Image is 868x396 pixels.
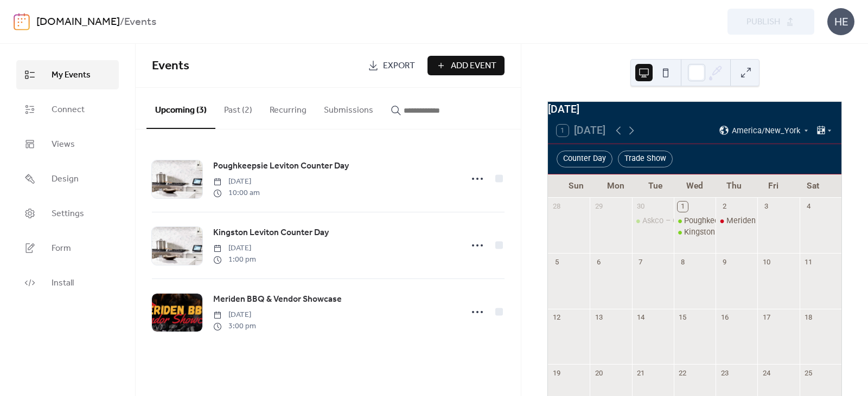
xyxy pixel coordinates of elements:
[213,226,329,240] a: Kingston Leviton Counter Day
[593,202,603,211] div: 29
[716,216,757,226] div: Meriden BBQ & Vendor Showcase
[261,88,315,128] button: Recurring
[593,368,603,378] div: 20
[16,129,119,159] a: Views
[636,257,646,267] div: 7
[618,151,673,167] div: Trade Show
[552,257,561,267] div: 5
[215,88,261,128] button: Past (2)
[803,257,813,267] div: 11
[714,174,754,198] div: Thu
[552,313,561,322] div: 12
[684,227,788,238] div: Kingston Leviton Counter Day
[636,368,646,378] div: 21
[557,151,612,167] div: Counter Day
[14,13,30,30] img: logo
[593,257,603,267] div: 6
[213,254,256,265] span: 1:00 pm
[315,88,382,128] button: Submissions
[678,257,687,267] div: 8
[719,202,729,211] div: 2
[762,368,771,378] div: 24
[636,202,646,211] div: 30
[678,313,687,322] div: 15
[762,202,771,211] div: 3
[152,54,189,78] span: Events
[719,257,729,267] div: 9
[762,313,771,322] div: 17
[674,227,716,238] div: Kingston Leviton Counter Day
[793,174,833,198] div: Sat
[213,160,349,173] span: Poughkeepsie Leviton Counter Day
[16,199,119,228] a: Settings
[678,368,687,378] div: 22
[383,60,415,73] span: Export
[213,176,260,187] span: [DATE]
[52,207,84,220] span: Settings
[52,138,75,151] span: Views
[16,268,119,297] a: Install
[360,56,423,75] a: Export
[593,313,603,322] div: 13
[596,174,636,198] div: Mon
[52,242,71,255] span: Form
[642,216,833,226] div: Askco – Glens Falls [GEOGRAPHIC_DATA] Counter Day
[213,226,329,239] span: Kingston Leviton Counter Day
[674,216,716,226] div: Poughkeepsie Leviton Counter Day
[213,293,342,307] a: Meriden BBQ & Vendor Showcase
[213,321,256,332] span: 3:00 pm
[719,368,729,378] div: 23
[635,174,675,198] div: Tue
[52,103,85,116] span: Connect
[146,88,215,129] button: Upcoming (3)
[52,173,79,186] span: Design
[552,368,561,378] div: 19
[36,12,120,33] a: [DOMAIN_NAME]
[684,216,807,226] div: Poughkeepsie Leviton Counter Day
[632,216,674,226] div: Askco – Glens Falls Leviton Counter Day
[451,60,496,73] span: Add Event
[552,202,561,211] div: 28
[427,56,505,75] button: Add Event
[213,159,349,173] a: Poughkeepsie Leviton Counter Day
[557,174,596,198] div: Sun
[213,293,342,306] span: Meriden BBQ & Vendor Showcase
[827,8,854,35] div: HE
[213,187,260,199] span: 10:00 am
[754,174,794,198] div: Fri
[803,202,813,211] div: 4
[636,313,646,322] div: 14
[803,368,813,378] div: 25
[52,277,74,290] span: Install
[719,313,729,322] div: 16
[548,102,841,118] div: [DATE]
[726,216,846,226] div: Meriden BBQ & Vendor Showcase
[16,60,119,89] a: My Events
[52,69,91,82] span: My Events
[16,95,119,124] a: Connect
[120,12,124,33] b: /
[803,313,813,322] div: 18
[675,174,714,198] div: Wed
[213,243,256,254] span: [DATE]
[16,164,119,193] a: Design
[762,257,771,267] div: 10
[16,233,119,263] a: Form
[213,309,256,321] span: [DATE]
[124,12,156,33] b: Events
[732,127,800,134] span: America/New_York
[678,202,687,211] div: 1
